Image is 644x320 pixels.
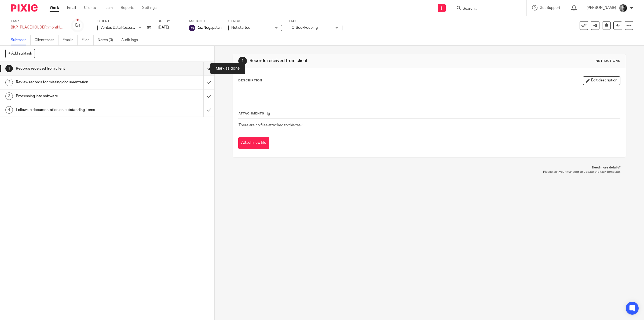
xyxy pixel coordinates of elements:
[63,35,78,45] a: Emails
[228,19,282,23] label: Status
[587,5,616,10] p: [PERSON_NAME]
[238,166,621,170] p: Need more details?
[98,35,117,45] a: Notes (0)
[250,58,441,64] h1: Records received from client
[121,35,142,45] a: Audit logs
[5,92,13,100] div: 3
[82,35,94,45] a: Files
[84,5,96,10] a: Clients
[238,57,247,65] div: 1
[142,5,156,10] a: Settings
[238,137,269,149] button: Attach new file
[16,106,137,114] h1: Follow up documentation on outstanding items
[189,25,195,31] img: svg%3E
[11,35,31,45] a: Subtasks
[158,19,182,23] label: Due by
[238,78,262,83] p: Description
[239,123,303,127] span: There are no files attached to this task.
[77,24,80,27] small: /4
[189,19,222,23] label: Assignee
[104,5,113,10] a: Team
[239,112,264,115] span: Attachments
[196,25,222,30] span: Rez Negapatan
[11,25,64,30] div: BKP_PLACEHOLDER: monthly bookkeeping
[16,92,137,100] h1: Processing into software
[231,26,250,30] span: Not started
[595,59,620,63] div: Instructions
[11,4,38,12] img: Pixie
[50,5,59,10] a: Work
[67,5,76,10] a: Email
[16,64,137,73] h1: Records received from client
[5,65,13,72] div: 1
[16,78,137,86] h1: Review records for missing documentation
[292,26,318,30] span: C-Bookkeeping
[75,22,80,28] div: 0
[11,19,64,23] label: Task
[121,5,134,10] a: Reports
[619,4,627,12] img: DSC_9061-3.jpg
[5,79,13,86] div: 2
[5,49,35,58] button: + Add subtask
[238,170,621,174] p: Please ask your manager to update the task template.
[5,106,13,114] div: 4
[289,19,342,23] label: Tags
[540,6,560,10] span: Get Support
[97,19,151,23] label: Client
[583,76,620,85] button: Edit description
[462,6,510,11] input: Search
[35,35,58,45] a: Client tasks
[158,26,169,29] span: [DATE]
[100,26,151,30] span: Veritas Data Research Limited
